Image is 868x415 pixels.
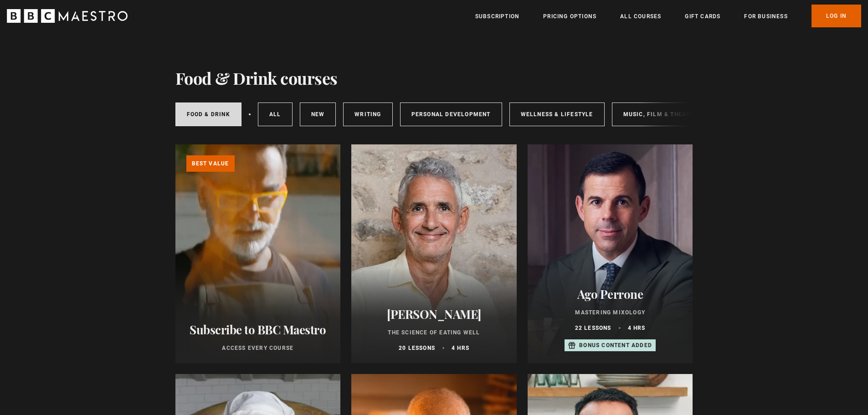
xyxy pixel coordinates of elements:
[7,9,128,23] svg: BBC Maestro
[509,102,605,126] a: Wellness & Lifestyle
[399,344,435,352] p: 20 lessons
[258,102,293,126] a: All
[543,12,596,21] a: Pricing Options
[362,307,506,321] h2: [PERSON_NAME]
[620,12,661,21] a: All Courses
[343,102,392,126] a: Writing
[475,5,861,27] nav: Primary
[528,144,693,363] a: Ago Perrone Mastering Mixology 22 lessons 4 hrs Bonus content added
[475,12,519,21] a: Subscription
[452,344,469,352] p: 4 hrs
[539,308,682,317] p: Mastering Mixology
[612,102,709,126] a: Music, Film & Theatre
[539,287,682,301] h2: Ago Perrone
[744,12,787,21] a: For business
[575,324,611,332] p: 22 lessons
[685,12,720,21] a: Gift Cards
[812,5,861,27] a: Log In
[175,68,338,87] h1: Food & Drink courses
[351,144,517,363] a: [PERSON_NAME] The Science of Eating Well 20 lessons 4 hrs
[362,328,506,337] p: The Science of Eating Well
[628,324,646,332] p: 4 hrs
[400,102,502,126] a: Personal Development
[175,102,241,126] a: Food & Drink
[186,155,235,172] p: Best value
[300,102,336,126] a: New
[579,341,652,349] p: Bonus content added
